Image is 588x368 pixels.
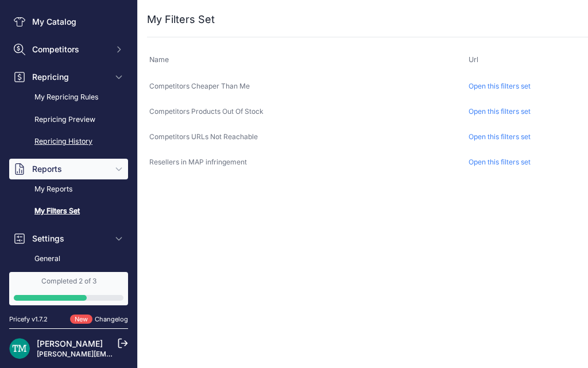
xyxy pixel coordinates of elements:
span: Competitors Products Out Of Stock [149,107,264,116]
a: Repricing History [9,132,128,152]
span: Settings [32,233,107,244]
a: Open this filters set [469,107,531,116]
a: Completed 2 of 3 [9,272,128,305]
a: My Repricing Rules [9,87,128,108]
span: Competitors Cheaper Than Me [149,82,250,90]
a: Open this filters set [469,158,531,166]
span: Competitors [32,44,107,55]
span: Repricing [32,71,107,83]
span: Name [149,55,169,64]
button: Reports [9,159,128,179]
div: Pricefy v1.7.2 [9,315,48,324]
button: Competitors [9,39,128,60]
a: My Catalog [9,11,128,32]
a: General [9,249,128,269]
a: Open this filters set [469,82,531,90]
a: Repricing Preview [9,110,128,130]
span: New [70,315,92,324]
span: Url [469,55,478,64]
h2: My Filters Set [147,11,215,28]
a: My Filters Set [9,201,128,221]
a: [PERSON_NAME][EMAIL_ADDRESS][DOMAIN_NAME] [37,350,214,358]
span: Resellers in MAP infringement [149,158,247,166]
a: Open this filters set [469,132,531,141]
span: Competitors URLs Not Reachable [149,132,258,141]
button: Settings [9,228,128,249]
div: Completed 2 of 3 [14,277,123,286]
span: Reports [32,163,107,175]
a: Changelog [95,315,128,323]
button: Repricing [9,67,128,87]
a: [PERSON_NAME] [37,339,103,348]
a: My Reports [9,179,128,200]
